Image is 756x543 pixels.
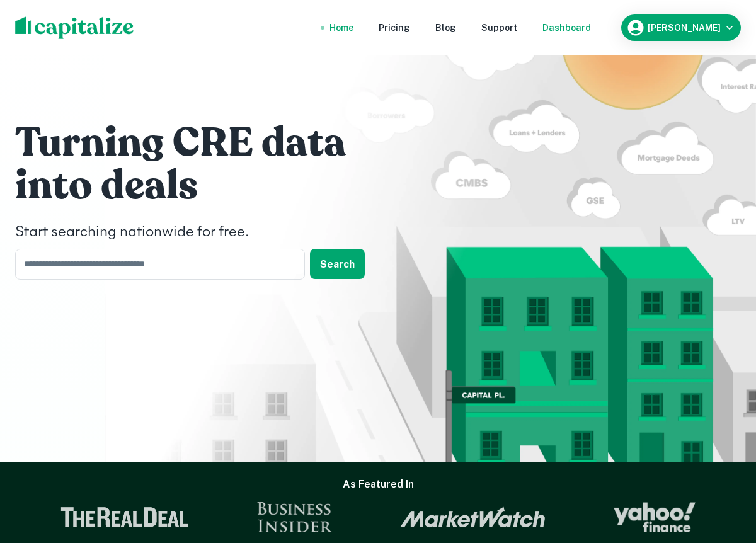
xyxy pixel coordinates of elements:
h4: Start searching nationwide for free. [15,221,393,244]
a: Home [329,21,353,35]
button: [PERSON_NAME] [621,14,741,41]
a: Blog [435,21,456,35]
img: Market Watch [400,506,546,528]
a: Support [481,21,517,35]
button: Search [310,249,365,279]
img: Business Insider [257,502,333,532]
h1: into deals [15,161,393,211]
h1: Turning CRE data [15,118,393,168]
img: capitalize-logo.png [15,16,134,39]
h6: [PERSON_NAME] [648,23,721,32]
iframe: Chat Widget [693,442,756,503]
a: Pricing [379,21,410,35]
a: Dashboard [542,21,591,35]
img: The Real Deal [60,507,189,527]
h6: As Featured In [343,477,414,492]
img: Yahoo Finance [614,502,696,532]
